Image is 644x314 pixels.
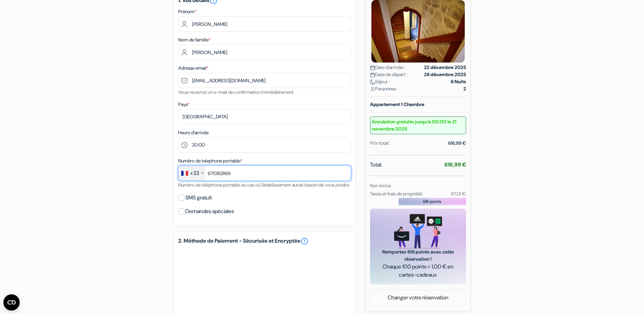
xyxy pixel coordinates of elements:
[185,193,212,203] label: SMS gratuit
[370,71,407,78] span: Date de départ :
[185,207,234,216] label: Demandes spéciales
[370,101,424,107] b: Appartement 1 Chambre
[444,161,466,168] strong: 616,99 €
[370,182,391,189] small: Non inclus
[370,87,375,92] img: user_icon.svg
[300,237,309,245] a: error_outline
[178,101,189,108] label: Pays
[179,166,205,180] div: France: +33
[370,291,466,304] a: Changer votre réservation
[463,85,466,92] strong: 2
[451,191,466,197] small: 97,01 €
[178,165,351,181] input: 6 12 34 56 78
[178,157,242,164] label: Numéro de telephone portable
[378,248,458,263] span: Remportez 616 points avec cette réservation !
[370,64,405,71] span: Date d'arrivée :
[178,237,351,245] h5: 2. Méthode de Paiement - Sécurisée et Encryptée
[370,72,375,77] img: calendar.svg
[394,214,442,248] img: gift_card_hero_new.png
[178,182,349,188] small: Numéro de téléphone portable au cas où l'établissement aurait besoin de vous joindre
[370,191,423,197] small: Taxes et frais de propriété:
[178,8,196,15] label: Prénom
[370,80,375,85] img: moon.svg
[423,198,441,205] span: 616 points
[370,140,390,147] div: Prix total :
[178,129,208,136] label: Heure d'arrivée
[378,263,458,279] span: Chaque 100 points = 1,00 € en cartes-cadeaux
[370,117,466,134] small: Annulation gratuite jusqu’à 00:00 le 21 novembre 2025
[3,294,20,311] button: Ouvrir le widget CMP
[370,161,382,169] span: Total:
[451,78,466,85] strong: 6 Nuits
[424,71,466,78] strong: 28 décembre 2025
[178,73,351,88] input: Entrer adresse e-mail
[370,65,375,70] img: calendar.svg
[190,169,199,177] div: +33
[424,64,466,71] strong: 22 décembre 2025
[178,45,351,60] input: Entrer le nom de famille
[448,140,466,147] div: 616,99 €
[178,36,210,43] label: Nom de famille
[370,85,398,92] span: Personnes :
[178,89,294,95] small: Vous recevrez un e-mail de confirmation immédiatement
[178,16,351,32] input: Entrez votre prénom
[178,65,208,72] label: Adresse email
[370,78,390,85] span: Séjour :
